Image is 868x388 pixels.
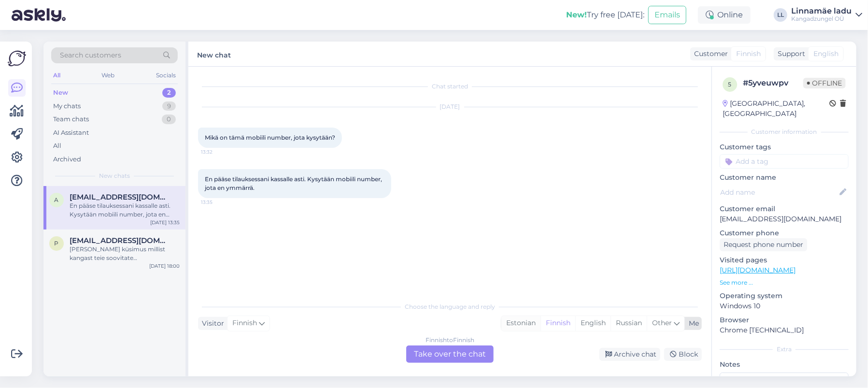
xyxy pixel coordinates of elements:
[720,278,849,287] p: See more ...
[205,175,384,191] span: En pääse tilauksessani kassalle asti. Kysytään mobiili number, jota en ymmärrä.
[198,302,702,311] div: Choose the language and reply
[501,316,541,331] div: Estonian
[774,8,787,22] div: LL
[723,99,829,119] div: [GEOGRAPHIC_DATA], [GEOGRAPHIC_DATA]
[70,245,180,262] div: [PERSON_NAME] küsimus millist kangast teie soovitate masintikkimisel embleemi tegemiseks.
[201,199,237,206] span: 13:35
[198,318,224,329] div: Visitor
[599,348,660,361] div: Archive chat
[728,81,732,88] span: 5
[100,69,117,82] div: Web
[566,9,644,21] div: Try free [DATE]:
[575,316,611,331] div: English
[60,50,121,60] span: Search customers
[99,172,130,180] span: New chats
[720,204,849,214] p: Customer email
[53,88,68,98] div: New
[743,77,803,89] div: # 5yveuwpv
[803,78,846,88] span: Offline
[205,134,335,141] span: Mikä on tämä mobiili number, jota kysytään?
[53,155,81,164] div: Archived
[720,255,849,265] p: Visited pages
[198,102,702,111] div: [DATE]
[406,345,494,363] div: Take over the chat
[426,336,474,345] div: Finnish to Finnish
[685,318,699,329] div: Me
[51,69,62,82] div: All
[8,49,26,68] img: Askly Logo
[154,69,178,82] div: Socials
[736,49,761,59] span: Finnish
[791,7,852,15] div: Linnamäe ladu
[791,15,852,23] div: Kangadzungel OÜ
[53,141,61,151] div: All
[53,115,89,124] div: Team chats
[70,201,180,219] div: En pääse tilauksessani kassalle asti. Kysytään mobiili number, jota en ymmärrä.
[720,187,838,198] input: Add name
[813,49,839,59] span: English
[53,101,81,111] div: My chats
[720,266,796,274] a: [URL][DOMAIN_NAME]
[720,238,807,251] div: Request phone number
[53,128,89,138] div: AI Assistant
[150,219,180,226] div: [DATE] 13:35
[162,88,176,98] div: 2
[720,315,849,325] p: Browser
[541,316,575,331] div: Finnish
[652,318,672,327] span: Other
[197,47,231,60] label: New chat
[232,318,257,329] span: Finnish
[720,301,849,311] p: Windows 10
[720,128,849,136] div: Customer information
[774,49,805,59] div: Support
[720,345,849,354] div: Extra
[720,172,849,183] p: Customer name
[698,6,751,24] div: Online
[70,236,170,245] span: paripilleriin@gmail.com
[720,142,849,152] p: Customer tags
[162,101,176,111] div: 9
[55,196,59,203] span: a
[201,148,237,156] span: 13:32
[162,115,176,124] div: 0
[720,228,849,238] p: Customer phone
[720,214,849,224] p: [EMAIL_ADDRESS][DOMAIN_NAME]
[720,359,849,370] p: Notes
[149,262,180,270] div: [DATE] 18:00
[720,291,849,301] p: Operating system
[198,82,702,91] div: Chat started
[664,348,702,361] div: Block
[55,240,59,247] span: p
[70,193,170,201] span: anja.mallat@netti.fi
[611,316,647,331] div: Russian
[720,154,849,169] input: Add a tag
[690,49,728,59] div: Customer
[791,7,862,23] a: Linnamäe laduKangadzungel OÜ
[566,10,587,19] b: New!
[720,325,849,335] p: Chrome [TECHNICAL_ID]
[648,6,686,24] button: Emails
